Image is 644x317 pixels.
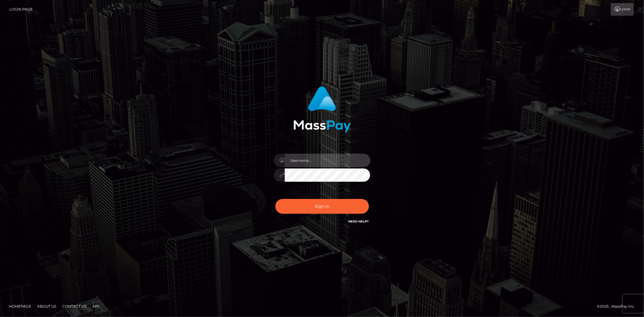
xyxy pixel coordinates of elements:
[611,3,634,16] a: Login
[285,154,370,167] input: Username...
[275,199,369,214] button: Sign in
[349,219,369,223] a: Need Help?
[293,86,351,133] img: MassPay Login
[597,303,639,310] div: © 2025 , MassPay Inc.
[7,302,34,311] a: Homepage
[60,302,89,311] a: Contact Us
[9,3,33,16] a: Login Page
[35,302,59,311] a: About Us
[90,302,101,311] a: API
